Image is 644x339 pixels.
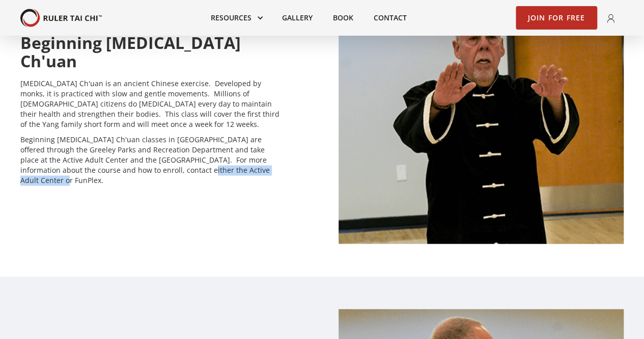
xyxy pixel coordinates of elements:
[363,7,417,29] a: Contact
[201,7,272,29] div: Resources
[272,7,323,29] a: Gallery
[20,9,102,28] img: Your Brand Name
[20,9,102,28] a: home
[20,79,281,129] p: [MEDICAL_DATA] Ch'uan is an ancient Chinese exercise. Developed by monks, it is practiced with sl...
[20,135,281,186] p: Beginning [MEDICAL_DATA] Ch'uan classes in [GEOGRAPHIC_DATA] are offered through the Greeley Park...
[323,7,363,29] a: Book
[20,34,281,70] h2: Beginning [MEDICAL_DATA] Ch'uan
[516,6,598,30] a: Join for Free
